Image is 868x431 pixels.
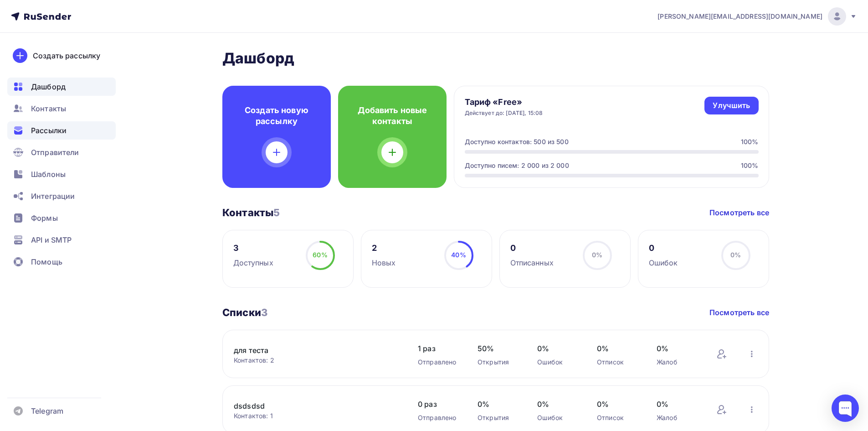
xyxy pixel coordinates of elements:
h4: Добавить новые контакты [353,105,432,127]
h3: Контакты [222,206,280,219]
a: для теста [234,345,389,356]
span: Дашборд [31,81,66,92]
div: 2 [372,243,396,254]
div: 100% [741,137,759,146]
span: Шаблоны [31,169,66,180]
h3: Списки [222,306,267,319]
span: 1 раз [418,343,459,354]
span: 0% [597,343,638,354]
span: API и SMTP [31,234,72,245]
a: Формы [7,209,116,227]
a: Посмотреть все [709,307,769,318]
span: 0% [730,251,741,259]
div: 3 [233,243,273,254]
div: Открытия [478,358,519,367]
div: Жалоб [657,358,698,367]
div: Ошибок [537,358,579,367]
span: Формы [31,213,58,223]
span: Рассылки [31,125,67,136]
span: 60% [313,251,327,259]
div: Ошибок [537,413,579,422]
span: [PERSON_NAME][EMAIL_ADDRESS][DOMAIN_NAME] [657,12,822,21]
div: Контактов: 2 [234,356,400,365]
h4: Создать новую рассылку [237,105,316,127]
a: Контакты [7,99,116,118]
span: 0% [592,251,602,259]
span: 0% [478,399,519,410]
div: Создать рассылку [33,50,100,61]
span: 5 [273,207,280,218]
div: Доступно контактов: 500 из 500 [465,137,569,146]
a: Дашборд [7,78,116,96]
div: Доступных [233,257,273,268]
span: Интеграции [31,191,75,202]
div: 0 [649,243,678,254]
h4: Тариф «Free» [465,97,543,108]
a: [PERSON_NAME][EMAIL_ADDRESS][DOMAIN_NAME] [657,7,857,26]
a: Отправители [7,143,116,161]
a: Посмотреть все [709,207,769,218]
span: 0% [597,399,638,410]
div: Контактов: 1 [234,411,400,421]
div: Отправлено [418,413,459,422]
span: 0% [657,399,698,410]
span: 0 раз [418,399,459,410]
div: 0 [510,243,554,254]
div: Отписок [597,358,638,367]
span: 0% [537,399,579,410]
div: Доступно писем: 2 000 из 2 000 [465,161,569,170]
span: Помощь [31,256,62,267]
a: dsdsdsd [234,400,389,411]
div: Открытия [478,413,519,422]
span: 0% [657,343,698,354]
span: 50% [478,343,519,354]
div: Отправлено [418,358,459,367]
span: 3 [261,306,267,318]
h2: Дашборд [222,49,769,68]
div: Отписок [597,413,638,422]
div: Отписанных [510,257,554,268]
a: Шаблоны [7,165,116,183]
span: 40% [451,251,466,259]
span: Отправители [31,147,79,158]
div: Ошибок [649,257,678,268]
div: Новых [372,257,396,268]
span: 0% [537,343,579,354]
a: Рассылки [7,121,116,140]
span: Telegram [31,405,63,416]
span: Контакты [31,103,66,114]
div: Действует до: [DATE], 15:08 [465,109,543,117]
div: Жалоб [657,413,698,422]
div: Улучшить [713,100,750,111]
div: 100% [741,161,759,170]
